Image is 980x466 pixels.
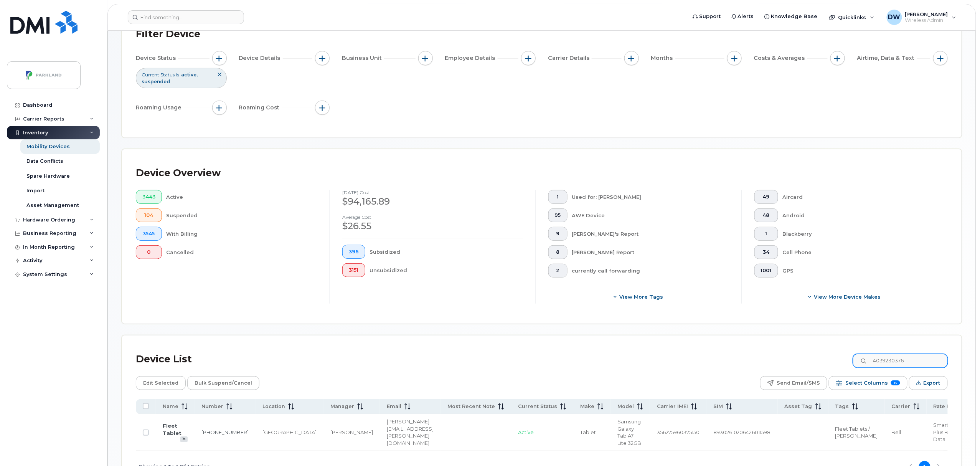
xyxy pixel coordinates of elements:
div: $26.55 [342,220,523,233]
span: Samsung Galaxy Tab A7 Lite 32GB [617,418,641,446]
span: 49 [761,194,772,200]
span: Rate Plan [934,403,959,410]
div: Aircard [783,190,936,204]
span: Device Details [239,54,283,62]
span: 9 [555,231,561,237]
div: Suspended [167,208,318,222]
span: 356275960375150 [657,429,700,435]
span: Bell [892,429,901,435]
span: Knowledge Base [771,13,818,20]
span: Costs & Averages [754,54,807,62]
span: Roaming Usage [136,104,184,112]
button: 3151 [342,263,365,277]
span: 396 [349,249,359,255]
span: Months [651,54,675,62]
button: Send Email/SMS [760,376,827,390]
a: Knowledge Base [759,9,823,24]
span: 1 [761,231,772,237]
div: AWE Device [572,208,730,222]
button: 34 [754,245,778,259]
div: With Billing [167,227,318,241]
button: 1001 [754,264,778,278]
span: 8 [555,249,561,255]
button: 1 [754,227,778,241]
div: Device Overview [136,163,221,183]
span: Edit Selected [143,377,178,389]
div: Device List [136,349,192,369]
span: Carrier IMEI [657,403,688,410]
h4: [DATE] cost [342,190,523,195]
span: 3545 [142,231,155,237]
span: suspended [142,79,170,84]
span: DW [888,13,901,22]
span: Current Status [142,71,175,78]
span: Carrier Details [548,54,592,62]
span: Employee Details [445,54,498,62]
div: $94,165.89 [342,195,523,208]
span: Model [617,403,634,410]
span: 0 [142,249,155,255]
button: 3545 [136,227,162,241]
div: [PERSON_NAME]'s Report [572,227,730,241]
h4: Average cost [342,215,523,220]
button: 3443 [136,190,162,204]
span: View More Device Makes [814,293,881,301]
div: Blackberry [783,227,936,241]
span: Asset Tag [785,403,812,410]
span: SIM [713,403,723,410]
span: [PERSON_NAME][EMAIL_ADDRESS][PERSON_NAME][DOMAIN_NAME] [387,418,434,446]
div: Derrick Wildi [881,10,962,25]
span: is [176,71,179,78]
a: Alerts [726,9,759,24]
div: GPS [783,264,936,278]
span: 3443 [142,194,155,200]
span: Carrier [892,403,911,410]
span: Manager [330,403,354,410]
div: Active [167,190,318,204]
span: Smartshare Plus BYOD Data [934,422,963,442]
button: Export [909,376,948,390]
input: Find something... [128,10,244,24]
button: Edit Selected [136,376,186,390]
button: 0 [136,245,162,259]
span: Current Status [518,403,557,410]
span: Tablet [580,429,596,435]
span: 1 [555,194,561,200]
div: Cell Phone [783,245,936,259]
div: Filter Device [136,24,200,44]
button: 9 [548,227,568,241]
span: Select Columns [845,377,888,389]
button: Select Columns 19 [829,376,907,390]
button: 8 [548,245,568,259]
div: Subsidized [370,245,524,259]
a: Support [687,9,726,24]
button: 396 [342,245,365,259]
span: Roaming Cost [239,104,282,112]
div: Fleet Tablets / [PERSON_NAME] [835,425,878,440]
a: View Last Bill [180,436,188,442]
a: [PHONE_NUMBER] [201,429,249,435]
span: Support [699,13,721,20]
span: active [181,72,198,78]
span: 48 [761,212,772,218]
div: Used for: [PERSON_NAME] [572,190,730,204]
span: Name [163,403,178,410]
span: Business Unit [342,54,384,62]
span: Device Status [136,54,178,62]
button: 49 [754,190,778,204]
div: [PERSON_NAME] Report [572,245,730,259]
span: Number [201,403,223,410]
div: Quicklinks [824,10,880,25]
span: 19 [891,380,900,385]
span: Most Recent Note [447,403,495,410]
button: 95 [548,208,568,222]
input: Search Device List ... [853,354,948,368]
span: Email [387,403,401,410]
span: 95 [555,212,561,218]
span: Active [518,429,534,435]
span: Tags [835,403,849,410]
span: Location [262,403,285,410]
div: Cancelled [167,245,318,259]
span: Send Email/SMS [777,377,820,389]
span: [GEOGRAPHIC_DATA] [262,429,317,435]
